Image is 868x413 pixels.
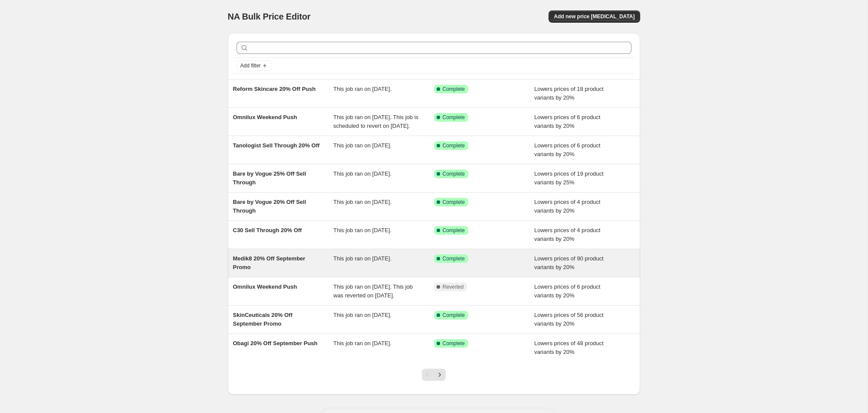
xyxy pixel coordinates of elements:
[443,283,464,290] span: Reverted
[228,12,311,21] span: NA Bulk Price Editor
[233,199,306,214] span: Bare by Vogue 20% Off Sell Through
[534,114,600,129] span: Lowers prices of 6 product variants by 20%
[534,142,600,157] span: Lowers prices of 6 product variants by 20%
[233,86,316,92] span: Reform Skincare 20% Off Push
[333,114,418,129] span: This job ran on [DATE]. This job is scheduled to revert on [DATE].
[333,312,391,318] span: This job ran on [DATE].
[333,199,391,205] span: This job ran on [DATE].
[333,340,391,346] span: This job ran on [DATE].
[233,340,318,346] span: Obagi 20% Off September Push
[534,255,604,270] span: Lowers prices of 90 product variants by 20%
[443,255,465,262] span: Complete
[534,283,600,299] span: Lowers prices of 6 product variants by 20%
[549,10,640,23] button: Add new price [MEDICAL_DATA]
[443,199,465,206] span: Complete
[443,170,465,177] span: Complete
[333,255,391,262] span: This job ran on [DATE].
[422,369,446,381] nav: Pagination
[333,283,413,299] span: This job ran on [DATE]. This job was reverted on [DATE].
[534,199,600,214] span: Lowers prices of 4 product variants by 20%
[443,114,465,121] span: Complete
[233,255,306,270] span: Medik8 20% Off September Promo
[333,86,391,92] span: This job ran on [DATE].
[534,170,604,186] span: Lowers prices of 19 product variants by 25%
[233,227,302,233] span: C30 Sell Through 20% Off
[534,227,600,242] span: Lowers prices of 4 product variants by 20%
[443,142,465,149] span: Complete
[443,340,465,347] span: Complete
[333,170,391,177] span: This job ran on [DATE].
[534,86,604,101] span: Lowers prices of 18 product variants by 20%
[534,340,604,355] span: Lowers prices of 48 product variants by 20%
[233,283,297,290] span: Omnilux Weekend Push
[534,312,604,327] span: Lowers prices of 56 product variants by 20%
[240,62,261,69] span: Add filter
[233,114,297,120] span: Omnilux Weekend Push
[233,170,306,186] span: Bare by Vogue 25% Off Sell Through
[434,369,446,381] button: Next
[443,86,465,93] span: Complete
[233,312,293,327] span: SkinCeuticals 20% Off September Promo
[554,13,635,20] span: Add new price [MEDICAL_DATA]
[443,312,465,319] span: Complete
[237,60,271,71] button: Add filter
[443,227,465,234] span: Complete
[233,142,320,149] span: Tanologist Sell Through 20% Off
[333,227,391,233] span: This job ran on [DATE].
[333,142,391,149] span: This job ran on [DATE].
